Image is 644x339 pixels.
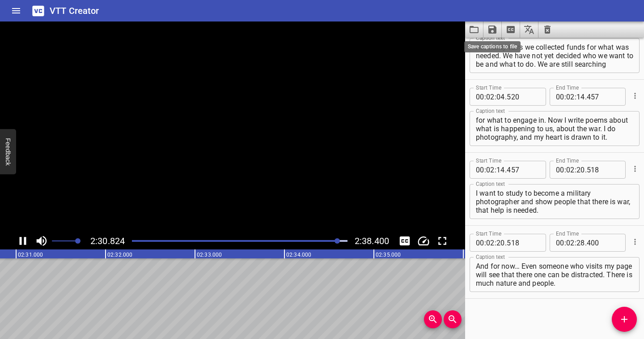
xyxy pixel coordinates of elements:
[502,21,520,38] button: Extract captions from video
[465,21,483,38] button: Load captions from file
[107,252,132,258] text: 02:32.000
[50,4,99,18] h6: VTT Creator
[415,232,432,249] button: Change Playback Speed
[505,234,507,252] span: .
[575,88,576,106] span: :
[587,88,619,106] input: 457
[424,310,442,328] button: Zoom In
[396,232,413,249] button: Toggle captions
[495,161,496,179] span: :
[476,161,484,179] input: 00
[564,234,566,252] span: :
[629,84,640,107] div: Cue Options
[585,88,587,106] span: .
[444,310,462,328] button: Zoom Out
[496,161,505,179] input: 14
[14,232,31,249] button: Play/Pause
[486,161,495,179] input: 02
[18,252,43,258] text: 02:31.000
[542,24,553,35] svg: Clear captions
[585,161,587,179] span: .
[629,90,641,102] button: Cue Options
[469,24,479,35] svg: Load captions from file
[566,161,575,179] input: 02
[496,234,505,252] input: 20
[132,240,347,242] div: Play progress
[566,88,575,106] input: 02
[538,21,556,38] button: Clear captions
[484,161,486,179] span: :
[585,234,587,252] span: .
[476,262,633,288] textarea: And for now… Even someone who visits my page will see that there one can be distracted. There is ...
[486,234,495,252] input: 02
[197,252,222,258] text: 02:33.000
[556,234,564,252] input: 00
[629,157,640,180] div: Cue Options
[612,307,637,332] button: Add Cue
[629,163,641,175] button: Cue Options
[505,161,507,179] span: .
[355,236,389,246] span: 2:38.400
[476,234,484,252] input: 00
[496,88,505,106] input: 04
[556,161,564,179] input: 00
[587,161,619,179] input: 518
[90,236,125,246] span: 2:30.824
[564,161,566,179] span: :
[376,252,401,258] text: 02:35.000
[286,252,311,258] text: 02:34.000
[564,88,566,106] span: :
[495,88,496,106] span: :
[434,232,451,249] button: Toggle fullscreen
[476,116,633,142] textarea: for what to engage in. Now I write poems about what is happening to us, about the war. I do photo...
[576,161,585,179] input: 20
[507,88,539,106] input: 520
[476,43,633,69] textarea: At charity fairs we collected funds for what was needed. We have not yet decided who we want to b...
[33,232,50,249] button: Toggle mute
[587,234,619,252] input: 400
[629,236,641,248] button: Cue Options
[575,234,576,252] span: :
[486,88,495,106] input: 02
[576,234,585,252] input: 28
[484,234,486,252] span: :
[75,238,80,244] span: Set video volume
[476,189,633,215] textarea: I want to study to become a military photographer and show people that there is war, that help is...
[495,234,496,252] span: :
[566,234,575,252] input: 02
[505,88,507,106] span: .
[556,88,564,106] input: 00
[575,161,576,179] span: :
[476,88,484,106] input: 00
[520,21,538,38] button: Translate captions
[507,161,539,179] input: 457
[507,234,539,252] input: 518
[576,88,585,106] input: 14
[483,21,502,38] button: Save captions to file
[484,88,486,106] span: :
